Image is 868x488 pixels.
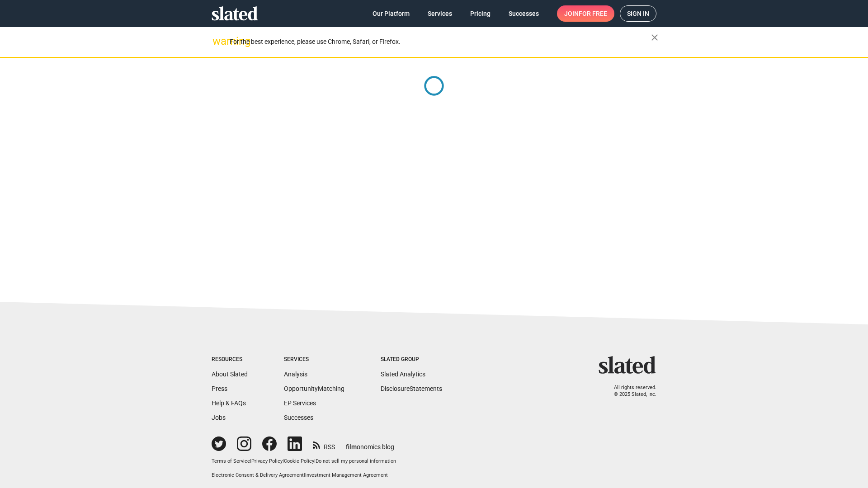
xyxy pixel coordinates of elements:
[313,437,335,451] a: RSS
[564,5,607,22] span: Join
[251,458,283,464] a: Privacy Policy
[579,5,607,22] span: for free
[428,5,452,22] span: Services
[212,472,304,478] a: Electronic Consent & Delivery Agreement
[212,371,248,378] a: About Slated
[346,443,357,450] span: film
[365,5,417,22] a: Our Platform
[212,385,227,392] a: Press
[509,5,539,22] span: Successes
[284,385,344,392] a: OpportunityMatching
[283,458,284,464] span: |
[305,472,388,478] a: Investment Management Agreement
[250,458,251,464] span: |
[230,36,651,48] div: For the best experience, please use Chrome, Safari, or Firefox.
[212,399,246,407] a: Help & FAQs
[316,458,396,465] button: Do not sell my personal information
[212,36,223,47] mat-icon: warning
[420,5,459,22] a: Services
[284,356,344,363] div: Services
[284,458,314,464] a: Cookie Policy
[557,5,614,22] a: Joinfor free
[212,414,226,421] a: Jobs
[373,5,410,22] span: Our Platform
[463,5,498,22] a: Pricing
[604,385,656,398] p: All rights reserved. © 2025 Slated, Inc.
[346,436,394,451] a: filmonomics blog
[381,371,425,378] a: Slated Analytics
[284,371,307,378] a: Analysis
[620,5,656,22] a: Sign in
[381,385,442,392] a: DisclosureStatements
[470,5,491,22] span: Pricing
[627,6,649,21] span: Sign in
[212,458,250,464] a: Terms of Service
[284,414,313,421] a: Successes
[501,5,546,22] a: Successes
[381,356,442,363] div: Slated Group
[649,32,660,43] mat-icon: close
[314,458,316,464] span: |
[284,399,316,407] a: EP Services
[212,356,248,363] div: Resources
[304,472,305,478] span: |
